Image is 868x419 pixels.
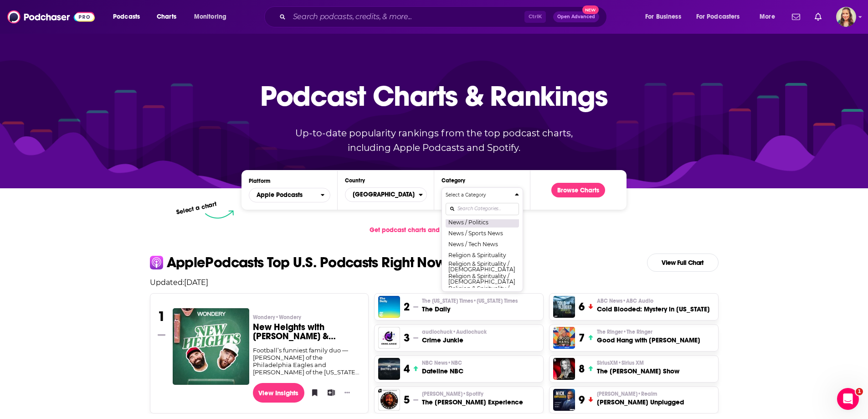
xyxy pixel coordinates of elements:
h3: 7 [579,331,585,345]
img: Crime Junkie [378,327,400,349]
button: open menu [107,10,152,24]
span: More [760,10,775,23]
img: The Daily [378,296,400,318]
a: View Full Chart [647,253,719,272]
p: audiochuck • Audiochuck [422,328,487,336]
p: NBC News • NBC [422,359,463,367]
img: Cold Blooded: Mystery in Alaska [553,296,575,318]
a: New Heights with Jason & Travis Kelce [173,308,249,384]
input: Search Categories... [446,203,519,215]
a: SiriusXM•Sirius XMThe [PERSON_NAME] Show [597,359,679,376]
iframe: Intercom live chat [837,388,859,410]
img: Dateline NBC [378,358,400,380]
h3: The [PERSON_NAME] Experience [422,398,523,407]
img: select arrow [205,210,234,219]
h3: Dateline NBC [422,367,463,376]
img: User Profile [836,7,856,27]
img: Podchaser - Follow, Share and Rate Podcasts [7,8,95,26]
p: Up-to-date popularity rankings from the top podcast charts, including Apple Podcasts and Spotify. [277,126,591,155]
button: Countries [345,187,426,202]
button: Bookmark Podcast [308,386,317,399]
h3: 8 [579,362,585,376]
span: NBC News [422,359,462,367]
span: • Audiochuck [452,329,487,335]
span: Charts [157,10,176,23]
span: Logged in as adriana.guzman [836,7,856,27]
span: • [US_STATE] Times [473,298,518,304]
h3: The Daily [422,305,518,314]
h3: 2 [404,300,410,314]
span: SiriusXM [597,359,644,367]
h3: New Heights with [PERSON_NAME] & [PERSON_NAME] [253,323,361,341]
a: Good Hang with Amy Poehler [553,327,575,349]
span: • ABC Audio [622,298,653,304]
span: • Spotify [462,391,483,397]
span: Podcasts [113,10,140,23]
span: New [582,5,599,14]
span: For Business [645,10,681,23]
a: [PERSON_NAME]•SpotifyThe [PERSON_NAME] Experience [422,390,523,407]
h3: 3 [404,331,410,345]
span: [PERSON_NAME] [422,390,483,398]
button: open menu [249,188,330,202]
p: Podcast Charts & Rankings [260,66,608,125]
span: Wondery [253,314,301,321]
button: open menu [639,10,693,24]
img: Mick Unplugged [553,389,575,411]
p: The Ringer • The Ringer [597,328,700,336]
button: News / Sports News [446,228,519,238]
a: Show notifications dropdown [788,9,804,25]
span: Apple Podcasts [257,192,303,198]
span: Monitoring [194,10,226,23]
p: Select a chart [176,200,218,216]
span: • The Ringer [623,329,652,335]
button: open menu [690,10,753,24]
p: Wondery • Wondery [253,314,361,321]
span: [GEOGRAPHIC_DATA] [345,187,418,202]
h4: Select a Category [446,193,511,197]
button: Browse Charts [551,183,605,197]
a: audiochuck•AudiochuckCrime Junkie [422,328,487,345]
p: Apple Podcasts Top U.S. Podcasts Right Now [167,255,446,270]
p: SiriusXM • Sirius XM [597,359,679,367]
h3: 1 [158,308,165,325]
img: New Heights with Jason & Travis Kelce [173,308,249,385]
img: The Joe Rogan Experience [378,389,400,411]
span: Ctrl K [524,11,546,23]
span: • Realm [637,391,657,397]
span: [PERSON_NAME] [597,390,657,398]
p: The New York Times • New York Times [422,297,518,305]
p: Mick Hunt • Realm [597,390,684,398]
a: The Ringer•The RingerGood Hang with [PERSON_NAME] [597,328,700,345]
button: Show profile menu [836,7,856,27]
p: ABC News • ABC Audio [597,297,710,305]
a: Get podcast charts and rankings via API [362,219,506,241]
a: [PERSON_NAME]•Realm[PERSON_NAME] Unplugged [597,390,684,407]
button: Religion & Spirituality [446,249,519,260]
button: News / Politics [446,217,519,228]
img: The Megyn Kelly Show [553,358,575,380]
input: Search podcasts, credits, & more... [289,10,524,24]
p: Joe Rogan • Spotify [422,390,523,398]
button: open menu [188,10,238,24]
button: Add to List [324,386,334,399]
button: Religion & Spirituality / [DEMOGRAPHIC_DATA] [446,273,519,285]
a: Show notifications dropdown [811,9,825,25]
h3: Cold Blooded: Mystery in [US_STATE] [597,305,710,314]
span: • Wondery [275,314,301,321]
button: Categories [442,187,523,292]
button: open menu [753,10,786,24]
